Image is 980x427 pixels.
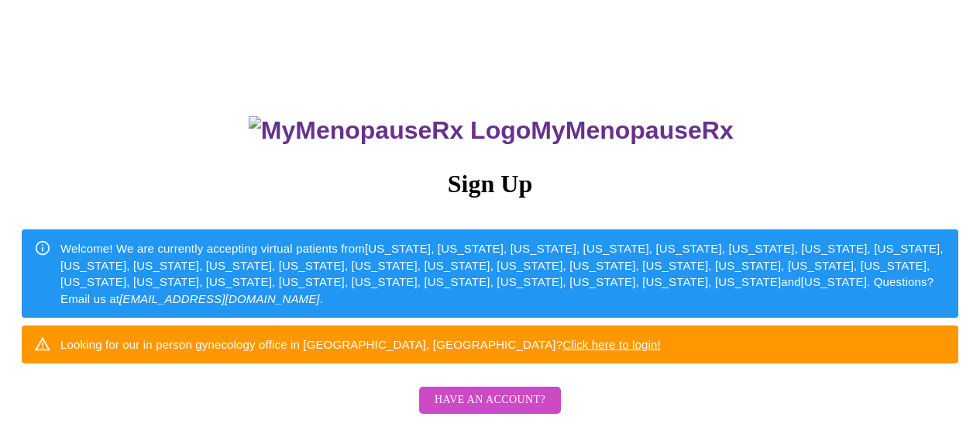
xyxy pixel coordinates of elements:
[60,330,661,359] div: Looking for our in person gynecology office in [GEOGRAPHIC_DATA], [GEOGRAPHIC_DATA]?
[435,391,545,410] span: Have an account?
[24,116,959,145] h3: MyMenopauseRx
[249,116,531,145] img: MyMenopauseRx Logo
[60,234,946,313] div: Welcome! We are currently accepting virtual patients from [US_STATE], [US_STATE], [US_STATE], [US...
[419,387,561,414] button: Have an account?
[562,338,661,351] a: Click here to login!
[22,170,958,198] h3: Sign Up
[415,404,565,417] a: Have an account?
[119,292,320,305] em: [EMAIL_ADDRESS][DOMAIN_NAME]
